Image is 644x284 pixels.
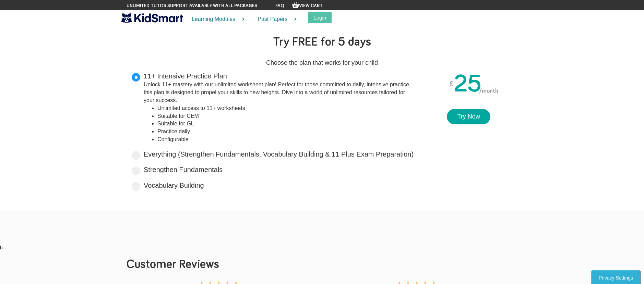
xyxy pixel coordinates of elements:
[121,12,183,24] img: KidSmart logo
[157,104,415,112] li: Unlimited access to 11+ worksheets
[447,109,490,125] a: Try Now
[144,149,414,159] label: Everything (Strengthen Fundamentals, Vocabulary Building & 11 Plus Exam Preparation)
[127,258,517,272] h2: Customer Reviews
[292,2,299,9] img: Your items in the shopping basket
[308,12,332,23] button: Login
[157,112,415,120] li: Suitable for CEM
[157,120,415,128] li: Suitable for GL
[183,10,249,28] a: Learning Modules
[292,3,323,8] a: View Cart
[144,181,204,190] label: Vocabulary Building
[127,31,517,54] h2: Try FREE for 5 days
[144,81,415,104] div: Unlock 11+ mastery with our unlimited worksheet plan! Perfect for those committed to daily, inten...
[157,128,415,136] li: Practice daily
[450,77,454,90] sup: £
[144,71,415,144] label: 11+ Intensive Practice Plan
[144,165,223,175] label: Strengthen Fundamentals
[454,72,481,97] span: 25
[127,58,517,68] p: Choose the plan that works for your child
[157,136,415,144] li: Configurable
[275,3,284,8] a: FAQ
[127,2,257,9] span: Unlimited tutor support available with all packages
[479,88,498,94] sub: /month
[249,10,301,28] a: Past Papers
